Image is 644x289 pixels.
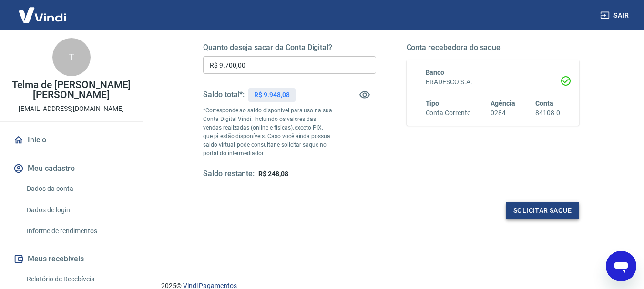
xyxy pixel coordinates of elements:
span: Conta [535,100,553,107]
p: R$ 9.948,08 [254,90,289,100]
span: R$ 248,08 [258,170,288,178]
h5: Saldo total*: [203,90,245,100]
button: Meu cadastro [11,158,131,179]
p: Telma de [PERSON_NAME] [PERSON_NAME] [8,80,135,100]
a: Relatório de Recebíveis [23,269,131,289]
a: Dados da conta [23,179,131,199]
button: Solicitar saque [506,202,579,219]
a: Dados de login [23,200,131,220]
span: Agência [491,100,515,107]
h6: 0284 [491,108,515,118]
h6: BRADESCO S.A. [426,77,561,87]
p: *Corresponde ao saldo disponível para uso na sua Conta Digital Vindi. Incluindo os valores das ve... [203,106,333,158]
a: Início [11,130,131,150]
h5: Saldo restante: [203,169,255,179]
span: Banco [426,69,445,76]
iframe: Botão para abrir a janela de mensagens [606,251,636,281]
h6: 84108-0 [535,108,560,118]
a: Informe de rendimentos [23,221,131,241]
img: Vindi [11,0,73,30]
h5: Conta recebedora do saque [407,43,580,52]
div: T [52,38,91,76]
h6: Conta Corrente [426,108,470,118]
button: Sair [598,7,633,24]
p: [EMAIL_ADDRESS][DOMAIN_NAME] [19,104,124,114]
button: Meus recebíveis [11,249,131,269]
h5: Quanto deseja sacar da Conta Digital? [203,43,376,52]
span: Tipo [426,100,440,107]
